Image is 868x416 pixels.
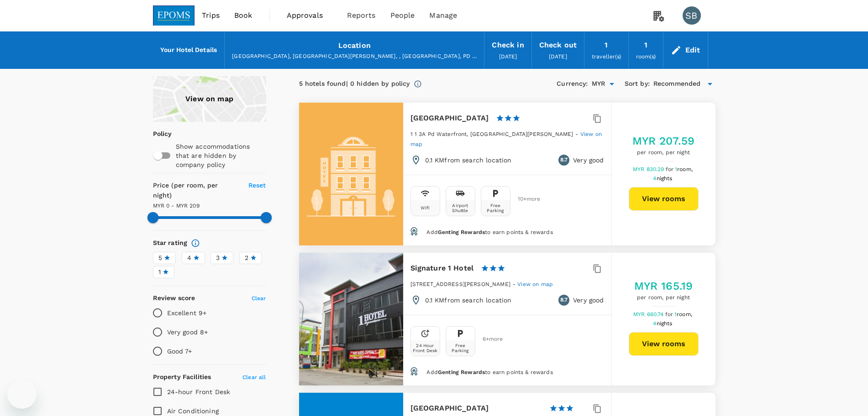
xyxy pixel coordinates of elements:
[573,156,604,165] p: Very good
[492,39,524,52] div: Check in
[666,166,675,172] span: for
[438,229,485,235] span: Genting Rewards
[413,343,438,353] div: 24 Hour Front Desk
[410,262,474,275] h6: Signature 1 Hotel
[517,280,553,287] a: View on map
[167,328,208,337] p: Very good 8+
[167,308,207,317] p: Excellent 9+
[153,203,200,209] span: MYR 0 - MYR 209
[653,79,701,89] span: Recommended
[560,296,568,305] span: 8.7
[299,79,410,89] div: 5 hotels found | 0 hidden by policy
[575,131,580,137] span: -
[685,44,700,57] div: Edit
[549,53,567,60] span: [DATE]
[518,196,531,202] span: 10 + more
[629,332,699,356] button: View rooms
[644,39,647,52] div: 1
[347,10,376,21] span: Reports
[653,320,673,327] span: 4
[153,293,195,303] h6: Review score
[429,10,457,21] span: Manage
[560,156,568,165] span: 8.7
[653,175,673,182] span: 4
[187,253,191,263] span: 4
[153,76,266,122] a: View on map
[287,10,332,21] span: Approvals
[167,388,231,395] span: 24-hour Front Desk
[633,311,665,317] span: MYR 660.74
[202,10,220,21] span: Trips
[410,112,489,125] h6: [GEOGRAPHIC_DATA]
[657,175,673,182] span: nights
[153,372,211,382] h6: Property Facilities
[410,131,602,147] span: View on map
[421,205,430,210] div: Wifi
[216,253,220,263] span: 3
[657,320,673,327] span: nights
[539,39,577,52] div: Check out
[513,281,517,287] span: -
[448,343,473,353] div: Free Parking
[633,166,666,172] span: MYR 830.29
[410,130,602,147] a: View on map
[448,203,473,213] div: Airport Shuttle
[683,6,701,25] div: SB
[483,203,508,213] div: Free Parking
[158,267,161,277] span: 1
[410,131,573,137] span: 1 1 3A Pd Waterfront, [GEOGRAPHIC_DATA][PERSON_NAME]
[232,52,477,61] div: [GEOGRAPHIC_DATA], [GEOGRAPHIC_DATA][PERSON_NAME], , [GEOGRAPHIC_DATA], PD Waterfront
[632,134,695,148] h5: MYR 207.59
[245,253,248,263] span: 2
[665,311,674,317] span: for
[605,78,618,90] button: Open
[425,156,512,165] p: 0.1 KM from search location
[499,53,517,60] span: [DATE]
[605,39,608,52] div: 1
[629,187,699,211] button: View rooms
[517,281,553,287] span: View on map
[153,238,188,248] h6: Star rating
[242,374,266,380] span: Clear all
[234,10,253,21] span: Book
[390,10,415,21] span: People
[557,79,588,89] h6: Currency :
[248,182,266,189] span: Reset
[674,311,694,317] span: 1
[160,45,217,55] h6: Your Hotel Details
[153,181,238,201] h6: Price (per room, per night)
[625,79,650,89] h6: Sort by :
[426,369,552,375] span: Add to earn points & rewards
[677,311,692,317] span: room,
[677,166,693,172] span: room,
[632,148,695,157] span: per room, per night
[167,347,192,356] p: Good 7+
[592,53,621,60] span: traveller(s)
[167,407,219,415] span: Air Conditioning
[176,142,265,169] p: Show accommodations that are hidden by company policy
[438,369,485,375] span: Genting Rewards
[634,279,693,293] h5: MYR 165.19
[634,293,693,302] span: per room, per night
[426,229,552,235] span: Add to earn points & rewards
[191,239,200,248] svg: Star ratings are awarded to properties to represent the quality of services, facilities, and amen...
[338,39,371,52] div: Location
[483,336,496,342] span: 6 + more
[573,296,604,305] p: Very good
[153,129,159,138] p: Policy
[410,281,510,287] span: [STREET_ADDRESS][PERSON_NAME]
[153,5,195,26] img: EPOMS SDN BHD
[675,166,694,172] span: 1
[425,296,512,305] p: 0.1 KM from search location
[252,295,266,302] span: Clear
[7,380,37,409] iframe: Botón para iniciar la ventana de mensajería
[636,53,656,60] span: room(s)
[158,253,162,263] span: 5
